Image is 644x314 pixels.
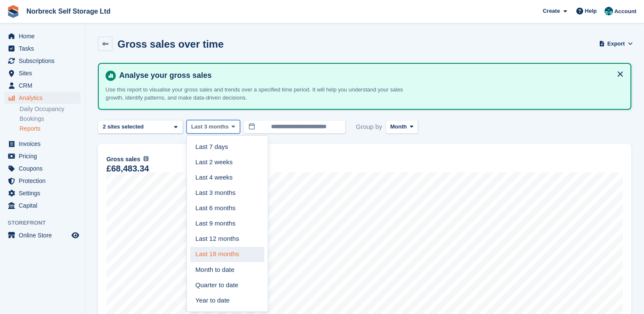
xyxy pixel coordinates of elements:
div: £68,483.34 [106,165,149,172]
a: Last 18 months [190,247,264,262]
a: Last 6 months [190,200,264,216]
span: Gross sales [106,155,140,164]
span: Settings [19,187,70,199]
a: menu [4,55,80,67]
span: Subscriptions [19,55,70,67]
img: Sally King [604,7,613,15]
a: Year to date [190,293,264,308]
a: menu [4,150,80,162]
a: Reports [20,125,80,133]
a: Last 9 months [190,216,264,231]
a: menu [4,138,80,150]
img: icon-info-grey-7440780725fd019a000dd9b08b2336e03edf1995a4989e88bcd33f0948082b44.svg [143,156,149,161]
a: menu [4,187,80,199]
span: Invoices [19,138,70,150]
span: Tasks [19,43,70,54]
span: Help [585,7,597,15]
a: menu [4,43,80,54]
a: menu [4,30,80,42]
span: Pricing [19,150,70,162]
span: Storefront [8,219,85,227]
a: Last 7 days [190,139,264,154]
a: Month to date [190,262,264,277]
a: Last 2 weeks [190,154,264,170]
a: menu [4,67,80,79]
span: Home [19,30,70,42]
a: menu [4,229,80,241]
a: Quarter to date [190,277,264,293]
a: Last 3 months [190,185,264,200]
button: Export [601,37,631,51]
span: Group by [356,120,382,134]
a: menu [4,200,80,211]
button: Month [386,120,418,134]
span: Last 3 months [191,123,229,131]
span: Export [607,40,625,48]
img: stora-icon-8386f47178a22dfd0bd8f6a31ec36ba5ce8667c1dd55bd0f319d3a0aa187defe.svg [7,5,20,18]
span: Create [543,7,560,15]
a: Last 12 months [190,231,264,247]
p: Use this report to visualise your gross sales and trends over a specified time period. It will he... [106,86,404,102]
a: Preview store [70,230,80,240]
a: Norbreck Self Storage Ltd [23,4,114,18]
span: Coupons [19,163,70,174]
span: Capital [19,200,70,211]
a: Daily Occupancy [20,105,80,113]
a: menu [4,175,80,187]
span: CRM [19,80,70,91]
span: Sites [19,67,70,79]
div: 2 sites selected [101,123,147,131]
span: Account [614,7,636,16]
button: Last 3 months [186,120,240,134]
a: Last 4 weeks [190,170,264,185]
a: menu [4,80,80,91]
h4: Analyse your gross sales [116,71,624,80]
span: Protection [19,175,70,187]
span: Analytics [19,92,70,104]
h2: Gross sales over time [117,38,223,50]
a: Bookings [20,115,80,123]
a: menu [4,163,80,174]
a: menu [4,92,80,104]
span: Month [390,123,407,131]
span: Online Store [19,229,70,241]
